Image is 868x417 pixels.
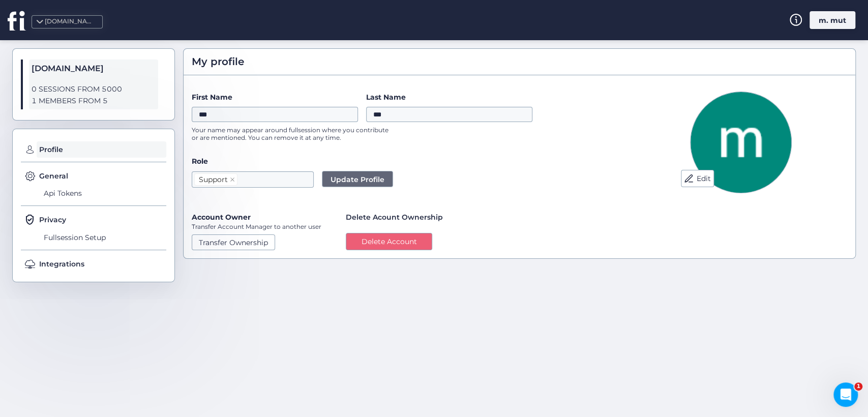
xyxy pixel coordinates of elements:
span: 0 SESSIONS FROM 5000 [32,83,156,95]
p: Transfer Account Manager to another user [192,223,321,230]
button: Delete Account [346,233,432,250]
span: [DOMAIN_NAME] [32,62,156,75]
button: Transfer Ownership [192,234,275,250]
span: Api Tokens [41,186,166,202]
span: My profile [192,54,244,70]
div: Support [199,174,228,185]
span: Delete Acount Ownership [346,212,443,223]
div: [DOMAIN_NAME] [45,17,96,26]
span: 1 [854,382,862,391]
p: Your name may appear around fullsession where you contribute or are mentioned. You can remove it ... [192,126,395,141]
span: General [39,170,68,182]
span: Privacy [39,214,66,225]
span: Fullsession Setup [41,229,166,246]
nz-select-item: Support [194,173,237,186]
button: Update Profile [322,171,393,187]
span: Profile [37,141,166,158]
img: Avatar Picture [690,92,792,193]
span: Update Profile [331,174,384,185]
label: Account Owner [192,213,251,222]
label: Last Name [366,92,532,103]
iframe: Intercom live chat [833,382,858,407]
span: Integrations [39,258,84,270]
label: First Name [192,92,358,103]
span: 1 MEMBERS FROM 5 [32,95,156,107]
button: Edit [681,170,714,187]
div: m. mut [810,11,855,29]
label: Role [192,156,618,167]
